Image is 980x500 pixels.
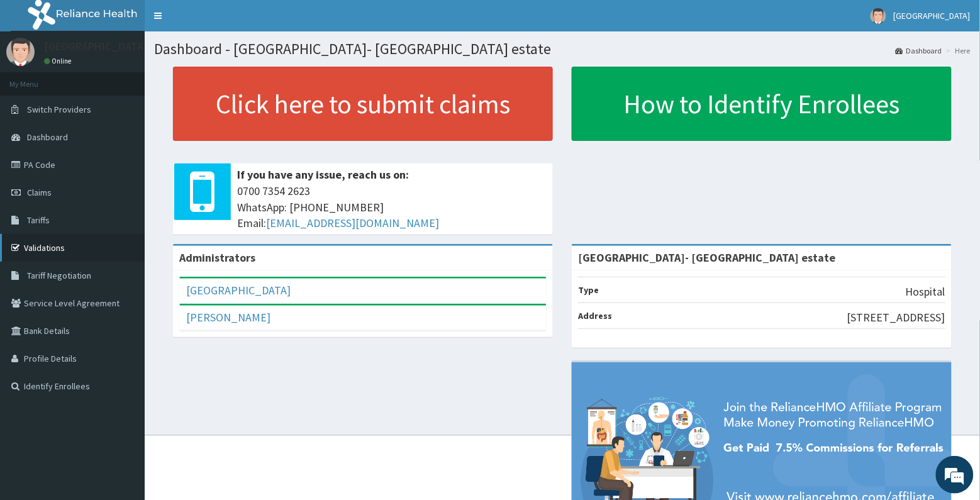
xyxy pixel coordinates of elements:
a: [GEOGRAPHIC_DATA] [186,283,291,297]
a: Dashboard [896,45,942,56]
span: Tariff Negotiation [27,270,91,281]
li: Here [944,45,971,56]
b: If you have any issue, reach us on: [237,167,409,182]
a: [PERSON_NAME] [186,310,270,325]
a: Click here to submit claims [173,67,553,141]
img: User Image [871,8,886,24]
b: Administrators [179,250,255,265]
a: How to Identify Enrollees [572,67,952,141]
span: Switch Providers [27,104,91,115]
p: [STREET_ADDRESS] [847,309,945,326]
h1: Dashboard - [GEOGRAPHIC_DATA]- [GEOGRAPHIC_DATA] estate [154,41,971,57]
span: 0700 7354 2623 WhatsApp: [PHONE_NUMBER] Email: [237,183,547,231]
a: Online [44,57,74,65]
span: Claims [27,187,52,198]
span: Tariffs [27,214,50,226]
p: [GEOGRAPHIC_DATA] [44,41,148,52]
b: Type [578,284,599,296]
span: Dashboard [27,131,68,143]
span: [GEOGRAPHIC_DATA] [894,10,971,21]
strong: [GEOGRAPHIC_DATA]- [GEOGRAPHIC_DATA] estate [578,250,836,265]
img: User Image [6,38,35,66]
p: Hospital [906,284,945,300]
b: Address [578,310,612,321]
a: [EMAIL_ADDRESS][DOMAIN_NAME] [266,216,439,230]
